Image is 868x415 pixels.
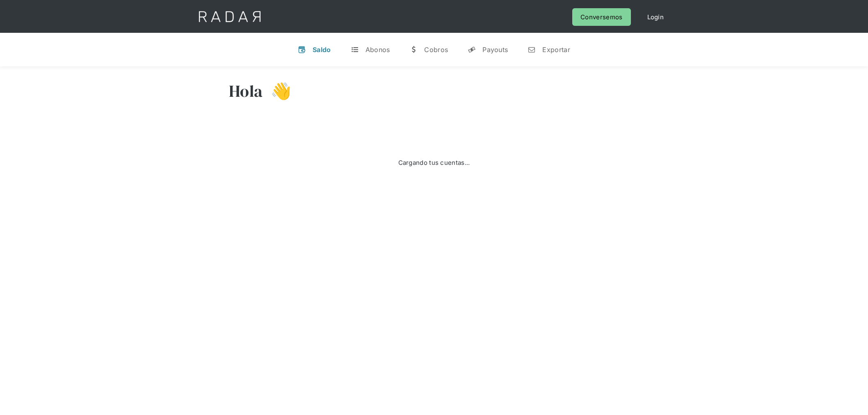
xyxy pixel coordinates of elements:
[482,46,508,54] div: Payouts
[409,46,418,54] div: w
[398,157,470,168] div: Cargando tus cuentas...
[572,8,630,26] a: Conversemos
[468,46,476,54] div: y
[229,81,263,101] h3: Hola
[542,46,570,54] div: Exportar
[639,8,672,26] a: Login
[424,46,448,54] div: Cobros
[365,46,390,54] div: Abonos
[263,81,291,101] h3: 👋
[298,46,306,54] div: v
[351,46,359,54] div: t
[528,46,536,54] div: n
[313,46,331,54] div: Saldo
